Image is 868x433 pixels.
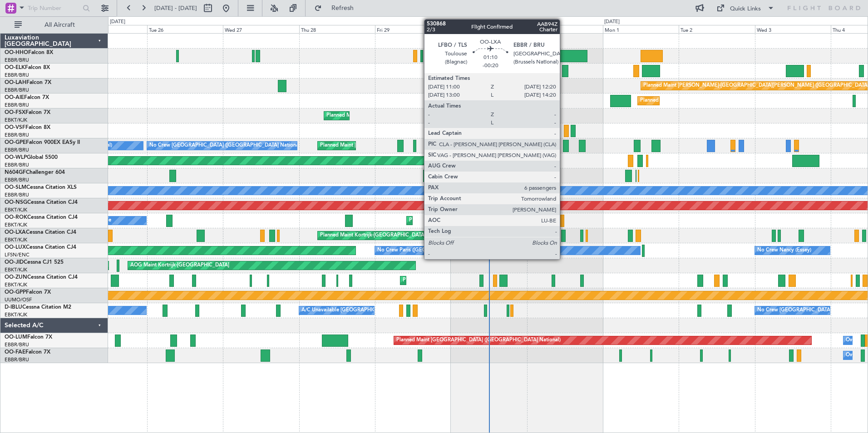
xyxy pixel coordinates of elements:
[5,335,27,340] span: OO-LUM
[110,18,125,26] div: [DATE]
[679,25,755,33] div: Tue 2
[5,215,27,220] span: OO-ROK
[5,215,78,220] a: OO-ROKCessna Citation CJ4
[154,4,197,12] span: [DATE] - [DATE]
[5,221,27,228] a: EBKT/KJK
[604,18,620,26] div: [DATE]
[5,147,29,153] a: EBBR/BRU
[5,110,50,115] a: OO-FSXFalcon 7X
[5,260,24,265] span: OO-JID
[5,95,24,100] span: OO-AIE
[5,125,25,130] span: OO-VSF
[5,170,65,175] a: N604GFChallenger 604
[5,110,25,115] span: OO-FSX
[712,1,779,15] button: Quick Links
[5,132,29,138] a: EBBR/BRU
[5,230,26,235] span: OO-LXA
[375,25,451,33] div: Fri 29
[320,229,426,242] div: Planned Maint Kortrijk-[GEOGRAPHIC_DATA]
[5,102,29,108] a: EBBR/BRU
[5,80,26,85] span: OO-LAH
[396,334,561,347] div: Planned Maint [GEOGRAPHIC_DATA] ([GEOGRAPHIC_DATA] National)
[149,139,301,153] div: No Crew [GEOGRAPHIC_DATA] ([GEOGRAPHIC_DATA] National)
[5,251,30,258] a: LFSN/ENC
[310,1,365,15] button: Refresh
[299,25,375,33] div: Thu 28
[5,341,29,348] a: EBBR/BRU
[5,65,50,70] a: OO-ELKFalcon 8X
[5,290,26,295] span: OO-GPP
[5,266,27,273] a: EBKT/KJK
[5,140,26,145] span: OO-GPE
[5,200,78,205] a: OO-NSGCessna Citation CJ4
[5,311,27,318] a: EBKT/KJK
[5,72,29,79] a: EBBR/BRU
[757,244,811,257] div: No Crew Nancy (Essey)
[640,94,783,108] div: Planned Maint [GEOGRAPHIC_DATA] ([GEOGRAPHIC_DATA])
[301,304,446,317] div: A/C Unavailable [GEOGRAPHIC_DATA]-[GEOGRAPHIC_DATA]
[5,349,50,355] a: OO-FAEFalcon 7X
[324,5,362,11] span: Refresh
[403,274,508,287] div: Planned Maint Kortrijk-[GEOGRAPHIC_DATA]
[5,305,71,310] a: D-IBLUCessna Citation M2
[5,305,22,310] span: D-IBLU
[24,22,96,28] span: All Aircraft
[5,125,50,130] a: OO-VSFFalcon 8X
[5,65,25,70] span: OO-ELK
[5,236,27,243] a: EBKT/KJK
[5,177,29,183] a: EBBR/BRU
[5,155,58,160] a: OO-WLPGlobal 5500
[451,25,527,33] div: Sat 30
[527,25,603,33] div: Sun 31
[5,349,25,355] span: OO-FAE
[326,109,432,123] div: Planned Maint Kortrijk-[GEOGRAPHIC_DATA]
[5,87,29,93] a: EBBR/BRU
[730,5,761,14] div: Quick Links
[5,245,76,250] a: OO-LUXCessna Citation CJ4
[755,25,831,33] div: Wed 3
[5,245,26,250] span: OO-LUX
[5,50,53,55] a: OO-HHOFalcon 8X
[5,275,78,280] a: OO-ZUNCessna Citation CJ4
[5,95,49,100] a: OO-AIEFalcon 7X
[71,25,147,33] div: Mon 25
[320,139,484,153] div: Planned Maint [GEOGRAPHIC_DATA] ([GEOGRAPHIC_DATA] National)
[5,50,28,55] span: OO-HHO
[5,296,32,303] a: UUMO/OSF
[5,335,52,340] a: OO-LUMFalcon 7X
[147,25,223,33] div: Tue 26
[5,57,29,64] a: EBBR/BRU
[5,230,76,235] a: OO-LXACessna Citation CJ4
[5,281,27,288] a: EBKT/KJK
[5,170,26,175] span: N604GF
[5,185,26,190] span: OO-SLM
[5,356,29,363] a: EBBR/BRU
[5,207,27,213] a: EBKT/KJK
[5,80,51,85] a: OO-LAHFalcon 7X
[5,155,27,160] span: OO-WLP
[5,185,77,190] a: OO-SLMCessna Citation XLS
[5,140,80,145] a: OO-GPEFalcon 900EX EASy II
[5,117,27,123] a: EBKT/KJK
[603,25,679,33] div: Mon 1
[28,1,80,15] input: Trip Number
[10,18,99,32] button: All Aircraft
[5,162,29,168] a: EBBR/BRU
[130,259,229,272] div: AOG Maint Kortrijk-[GEOGRAPHIC_DATA]
[5,260,64,265] a: OO-JIDCessna CJ1 525
[5,290,51,295] a: OO-GPPFalcon 7X
[5,192,29,198] a: EBBR/BRU
[5,275,27,280] span: OO-ZUN
[5,200,27,205] span: OO-NSG
[223,25,299,33] div: Wed 27
[377,244,467,257] div: No Crew Paris ([GEOGRAPHIC_DATA])
[409,214,515,227] div: Planned Maint Kortrijk-[GEOGRAPHIC_DATA]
